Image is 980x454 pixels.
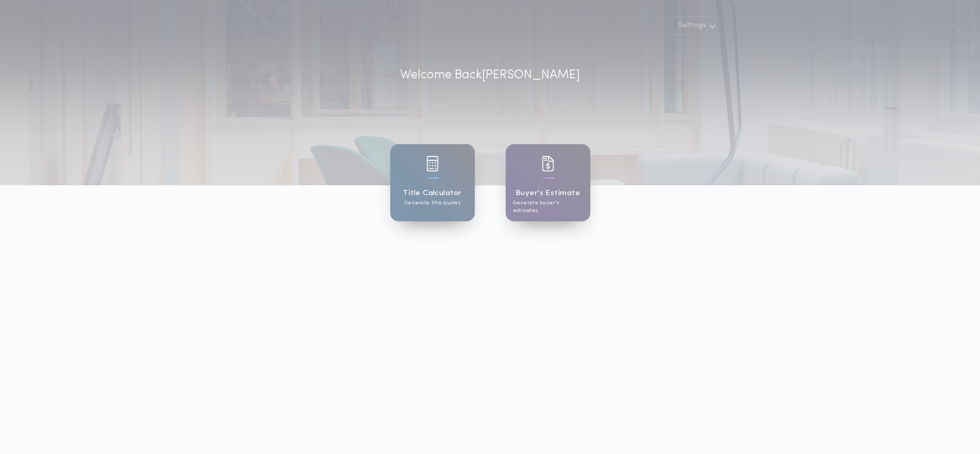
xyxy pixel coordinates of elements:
p: Welcome Back [PERSON_NAME] [400,66,580,84]
img: card icon [542,156,554,171]
h1: Buyer's Estimate [516,187,580,199]
a: card iconBuyer's EstimateGenerate buyer's estimates [506,144,590,221]
h1: Title Calculator [403,187,461,199]
button: Settings [672,16,720,35]
img: card icon [426,156,439,171]
a: card iconTitle CalculatorGenerate title quotes [390,144,475,221]
p: Generate buyer's estimates [513,199,583,215]
p: Generate title quotes [404,199,460,207]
